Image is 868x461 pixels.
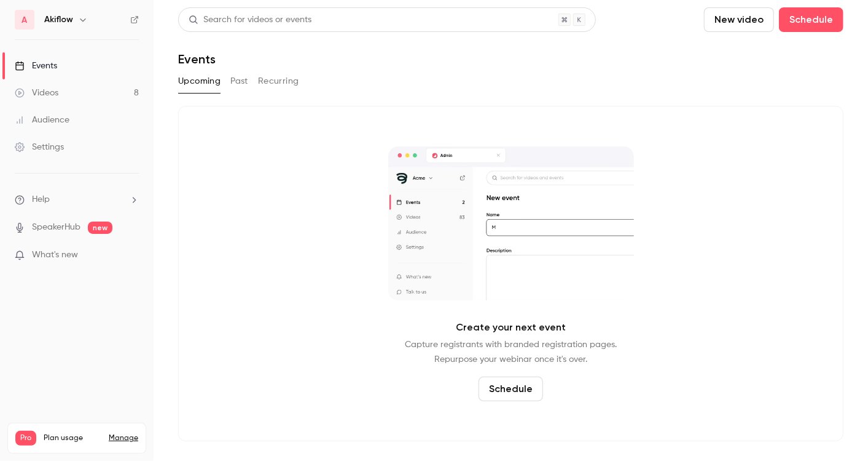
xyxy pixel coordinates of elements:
[779,7,843,32] button: Schedule
[15,87,58,99] div: Videos
[15,431,36,446] span: Pro
[15,193,139,206] li: help-dropdown-opener
[405,337,617,367] p: Capture registrants with branded registration pages. Repurpose your webinar once it's over.
[704,7,774,32] button: New video
[44,14,73,26] h6: Akiflow
[189,14,311,26] div: Search for videos or events
[32,193,50,206] span: Help
[258,71,299,91] button: Recurring
[479,377,543,401] button: Schedule
[178,52,216,66] h1: Events
[88,222,112,234] span: new
[22,14,28,26] span: A
[230,71,248,91] button: Past
[109,433,138,443] a: Manage
[15,114,69,126] div: Audience
[15,60,57,72] div: Events
[32,249,78,262] span: What's new
[44,433,101,443] span: Plan usage
[32,221,80,234] a: SpeakerHub
[15,141,64,153] div: Settings
[456,320,566,335] p: Create your next event
[178,71,221,91] button: Upcoming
